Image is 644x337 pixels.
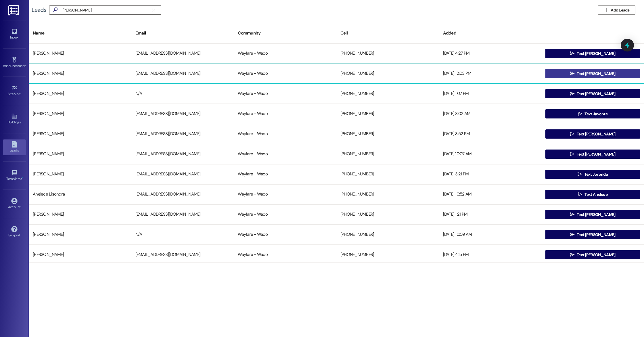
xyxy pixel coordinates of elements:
[29,168,131,180] div: [PERSON_NAME]
[29,249,131,261] div: [PERSON_NAME]
[336,168,439,180] div: [PHONE_NUMBER]
[545,69,640,78] button: Text [PERSON_NAME]
[577,51,615,57] span: Text [PERSON_NAME]
[29,68,131,79] div: [PERSON_NAME]
[439,209,542,220] div: [DATE] 1:21 PM
[29,148,131,160] div: [PERSON_NAME]
[439,128,542,140] div: [DATE] 3:52 PM
[131,26,234,40] div: Email
[3,26,26,42] a: Inbox
[3,111,26,127] a: Buildings
[336,68,439,79] div: [PHONE_NUMBER]
[131,88,234,99] div: N/A
[439,88,542,99] div: [DATE] 1:07 PM
[336,189,439,200] div: [PHONE_NUMBER]
[131,209,234,220] div: [EMAIL_ADDRESS][DOMAIN_NAME]
[336,108,439,120] div: [PHONE_NUMBER]
[604,8,608,12] i: 
[545,89,640,98] button: Text [PERSON_NAME]
[131,68,234,79] div: [EMAIL_ADDRESS][DOMAIN_NAME]
[131,48,234,59] div: [EMAIL_ADDRESS][DOMAIN_NAME]
[545,250,640,259] button: Text [PERSON_NAME]
[63,6,149,14] input: Search name/email/community (quotes for exact match e.g. "John Smith")
[545,210,640,219] button: Text [PERSON_NAME]
[336,209,439,220] div: [PHONE_NUMBER]
[234,108,336,120] div: Wayfare - Waco
[439,68,542,79] div: [DATE] 12:03 PM
[577,151,615,157] span: Text [PERSON_NAME]
[545,109,640,118] button: Text Javonte
[22,176,23,180] span: •
[577,131,615,137] span: Text [PERSON_NAME]
[578,192,582,197] i: 
[336,229,439,240] div: [PHONE_NUMBER]
[577,71,615,77] span: Text [PERSON_NAME]
[3,224,26,240] a: Support
[336,249,439,261] div: [PHONE_NUMBER]
[570,91,574,96] i: 
[545,230,640,239] button: Text [PERSON_NAME]
[578,112,582,116] i: 
[570,212,574,217] i: 
[439,168,542,180] div: [DATE] 3:21 PM
[584,192,607,198] span: Text Anelece
[234,148,336,160] div: Wayfare - Waco
[152,8,155,12] i: 
[3,196,26,212] a: Account
[234,68,336,79] div: Wayfare - Waco
[439,108,542,120] div: [DATE] 8:02 AM
[570,132,574,136] i: 
[131,148,234,160] div: [EMAIL_ADDRESS][DOMAIN_NAME]
[29,128,131,140] div: [PERSON_NAME]
[545,190,640,199] button: Text Anelece
[29,26,131,40] div: Name
[336,48,439,59] div: [PHONE_NUMBER]
[336,26,439,40] div: Cell
[439,189,542,200] div: [DATE] 10:52 AM
[149,6,158,14] button: Clear text
[570,152,574,156] i: 
[3,168,26,183] a: Templates •
[439,249,542,261] div: [DATE] 4:15 PM
[131,168,234,180] div: [EMAIL_ADDRESS][DOMAIN_NAME]
[26,63,26,67] span: •
[234,48,336,59] div: Wayfare - Waco
[234,88,336,99] div: Wayfare - Waco
[234,229,336,240] div: Wayfare - Waco
[570,252,574,257] i: 
[29,229,131,240] div: [PERSON_NAME]
[570,71,574,76] i: 
[29,189,131,200] div: Anelece Lisondra
[598,5,635,15] button: Add Leads
[21,91,22,95] span: •
[29,88,131,99] div: [PERSON_NAME]
[131,108,234,120] div: [EMAIL_ADDRESS][DOMAIN_NAME]
[32,7,46,13] div: Leads
[131,249,234,261] div: [EMAIL_ADDRESS][DOMAIN_NAME]
[29,48,131,59] div: [PERSON_NAME]
[439,48,542,59] div: [DATE] 4:27 PM
[584,111,607,117] span: Text Javonte
[439,229,542,240] div: [DATE] 10:09 AM
[570,232,574,237] i: 
[578,172,582,177] i: 
[439,26,542,40] div: Added
[234,26,336,40] div: Community
[439,148,542,160] div: [DATE] 10:07 AM
[3,139,26,155] a: Leads
[545,129,640,139] button: Text [PERSON_NAME]
[545,49,640,58] button: Text [PERSON_NAME]
[570,51,574,56] i: 
[29,108,131,120] div: [PERSON_NAME]
[336,128,439,140] div: [PHONE_NUMBER]
[611,7,629,13] span: Add Leads
[3,83,26,99] a: Site Visit •
[8,5,20,16] img: ResiDesk Logo
[336,88,439,99] div: [PHONE_NUMBER]
[29,209,131,220] div: [PERSON_NAME]
[577,91,615,97] span: Text [PERSON_NAME]
[234,128,336,140] div: Wayfare - Waco
[577,232,615,238] span: Text [PERSON_NAME]
[131,229,234,240] div: N/A
[234,168,336,180] div: Wayfare - Waco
